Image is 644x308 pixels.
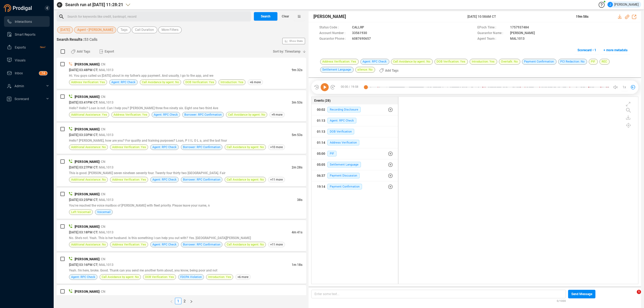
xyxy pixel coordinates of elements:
[75,95,99,99] span: [PERSON_NAME]
[320,67,354,73] span: Settlement Language
[75,192,99,196] span: [PERSON_NAME]
[75,127,99,131] span: [PERSON_NAME]
[105,47,114,56] span: Export
[4,4,33,12] img: prodigal-logo
[154,112,178,117] span: Agent: RPC Check
[99,160,105,164] span: | CN
[385,66,398,75] span: Add Tags
[185,80,214,85] span: DOB Verification: Yes
[142,80,179,85] span: Call Avoidance by agent: No
[57,90,306,121] div: [PERSON_NAME]| CN[DATE] 03:41PM CT| MAL10133m 53sHello? Hello? Loan is not. Can I help you? [PERS...
[14,84,24,88] span: Admin
[312,104,398,115] button: 00:02Recording Disclosure
[7,16,45,27] a: Interactions
[152,145,177,150] span: Agent: RPC Check
[99,192,105,196] span: | CN
[75,63,99,66] span: [PERSON_NAME]
[312,148,398,159] button: 05:00PIF
[99,95,105,99] span: | CN
[467,14,569,19] span: [DATE] 10:58AM CT
[99,225,105,229] span: | CN
[558,59,587,65] span: PCI Redaction: No
[327,140,359,145] span: Address Verification
[57,123,306,154] div: [PERSON_NAME]| CN[DATE] 03:33PM CT| MAL10135m 53sHello? [PERSON_NAME], how are you? For quality a...
[289,9,303,73] span: Show Stats
[69,101,97,104] span: [DATE] 03:41PM CT
[69,269,217,272] span: Yeah. I'm here, broke. Good. Thank can you send me another form about, you know, being poor and not
[4,55,50,65] li: Visuals
[71,145,106,150] span: Additional Assistance: No
[69,133,97,137] span: [DATE] 03:33PM CT
[292,263,302,267] span: 1m 18s
[99,257,105,261] span: | CN
[97,230,114,234] span: | MAL1013
[75,290,99,294] span: [PERSON_NAME]
[268,144,285,150] span: +10 more
[183,177,220,182] span: Borrower: RPC Confirmation
[175,298,181,304] a: 1
[282,12,289,21] span: Clear
[40,42,45,53] span: New!
[248,79,263,85] span: +6 more
[112,145,146,150] span: Address Verification: Yes
[609,2,611,7] span: J
[317,138,325,147] div: 01:14
[152,242,177,247] span: Agent: RPC Check
[69,139,227,142] span: Hello? [PERSON_NAME], how are you? For quality and training purposes? Loan, P I I L O L a, and th...
[69,263,97,267] span: [DATE] 03:16PM CT
[7,29,45,40] a: Smart Reports
[254,12,277,21] button: Search
[57,252,306,284] div: [PERSON_NAME]| CN[DATE] 03:16PM CT| MAL10131m 18sYeah. I'm here, broke. Good. Thank can you send ...
[477,25,507,31] span: EPoch Time :
[269,112,285,118] span: +9 more
[327,184,362,189] span: Payment Confirmation
[97,166,114,169] span: | MAL1013
[608,2,639,7] div: [PERSON_NAME]
[320,59,359,65] span: Address Verification: Yes
[4,42,50,53] li: Exports
[577,46,596,54] span: Scorecard • 1
[7,55,45,65] a: Visuals
[576,15,588,19] span: 19m 58s
[120,27,127,33] span: Tags
[4,16,50,27] li: Interactions
[181,298,188,304] li: 2
[313,13,346,20] span: [PERSON_NAME]
[69,236,251,240] span: No. She's not. Yeah. This is her husband. Is this something I can help you out with? Yes. [GEOGRA...
[312,126,398,137] button: 01:13DOB Verification
[97,101,114,104] span: | MAL1013
[39,71,47,75] sup: 74
[68,47,93,56] button: Add Tags
[65,2,123,8] span: Search run at [DATE] 11:28:21
[102,274,139,280] span: Call Avoidance by agent: No
[152,177,177,182] span: Agent: RPC Check
[510,31,535,36] span: [PERSON_NAME]
[69,106,218,110] span: Hello? Hello? Loan is not. Can I help you? [PERSON_NAME] three five ninety six. Eight one two thi...
[589,59,598,65] span: PIF
[69,230,97,234] span: [DATE] 03:18PM CT
[623,83,626,91] span: 1x
[71,242,106,247] span: Additional Assistance: No
[477,31,507,36] span: Guarantor Name :
[77,47,90,56] span: Add Tags
[317,149,325,158] div: 05:00
[268,177,285,182] span: +11 more
[71,210,91,215] span: Left Voicemail
[4,68,50,78] li: Inbox
[162,27,178,33] span: More Filters
[60,27,70,33] span: [DATE]
[317,116,325,125] div: 01:13
[352,36,371,42] span: 6087690657
[235,274,251,280] span: +6 more
[69,74,213,78] span: Hi. You guys called us [DATE] about in my father's app payment. And usually, I go to the app, and we
[15,71,23,75] span: Inbox
[132,27,157,33] button: Call Duration
[277,12,294,21] button: Clear
[69,166,97,169] span: [DATE] 03:27PM CT
[335,83,366,91] span: 00:00 / 19:58
[352,31,367,36] span: 33561930
[327,173,360,178] span: Payment Discussion
[327,107,361,112] span: Recording Disclosure
[7,68,45,78] a: Inbox
[69,204,210,207] span: You've reached the voice mailbox of [PERSON_NAME] with fleet priority. Please leave your name, n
